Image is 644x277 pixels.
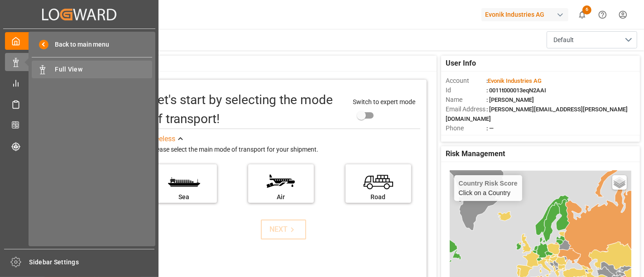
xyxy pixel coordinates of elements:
span: : — [486,125,494,132]
span: Back to main menu [48,40,110,49]
a: Layers [612,175,627,190]
a: My Cockpit [5,32,154,50]
button: NEXT [261,220,306,239]
div: Please select the main mode of transport for your shipment. [151,144,420,155]
span: Account [446,76,486,86]
span: Risk Management [446,148,505,159]
span: : [PERSON_NAME][EMAIL_ADDRESS][PERSON_NAME][DOMAIN_NAME] [446,106,628,122]
span: Account Type [446,133,486,143]
span: : 0011t000013eqN2AAI [486,87,546,94]
span: Default [553,35,574,45]
div: Evonik Industries AG [481,8,568,21]
a: Full View [32,61,152,78]
div: Let's start by selecting the mode of transport! [151,91,344,129]
span: Phone [446,124,486,133]
a: CO2e Calculator [5,116,154,134]
div: Road [350,192,407,202]
a: Tracking [5,137,154,155]
span: : [PERSON_NAME] [486,96,534,103]
span: Sidebar Settings [29,258,155,267]
span: Email Address [446,105,486,114]
span: User Info [446,58,476,69]
h4: Country Risk Score [459,180,518,187]
div: Click on a Country [459,180,518,196]
button: show 6 new notifications [572,5,592,25]
button: open menu [547,31,637,48]
div: Sea [156,192,212,202]
button: Evonik Industries AG [481,6,572,23]
span: Full View [55,65,153,74]
a: Schedules [5,95,154,113]
span: Id [446,86,486,95]
div: Air [253,192,309,202]
span: Name [446,95,486,105]
div: See less [151,134,176,144]
span: Switch to expert mode [353,98,415,105]
a: My Reports [5,74,154,92]
button: Help Center [592,5,613,25]
div: NEXT [269,224,297,235]
span: : [486,77,542,84]
span: Evonik Industries AG [488,77,542,84]
span: 6 [582,5,591,14]
span: : Shipper [486,134,509,141]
